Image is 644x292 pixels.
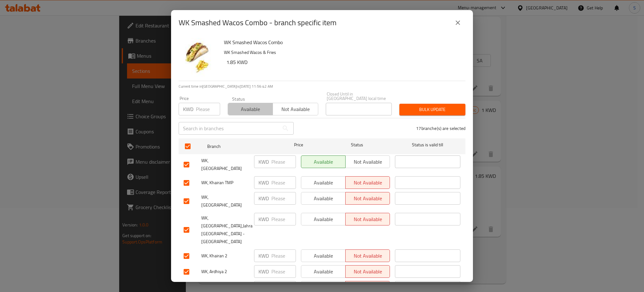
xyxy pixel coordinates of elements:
[275,105,315,114] span: Not available
[348,215,387,224] span: Not available
[325,141,390,149] span: Status
[230,105,270,114] span: Available
[348,194,387,203] span: Not available
[304,267,343,276] span: Available
[226,58,460,67] h6: 1.85 KWD
[207,143,273,150] span: Branch
[345,265,390,278] button: Not available
[345,176,390,189] button: Not available
[301,213,346,225] button: Available
[258,158,269,166] p: KWD
[301,155,346,168] button: Available
[304,194,343,203] span: Available
[201,268,249,276] span: WK, Ardhiya 2
[399,104,465,115] button: Bulk update
[179,84,465,89] p: Current time in [GEOGRAPHIC_DATA] is [DATE] 11:56:42 AM
[196,103,220,115] input: Please enter price
[179,38,219,78] img: WK Smashed Wacos Combo
[271,265,296,278] input: Please enter price
[224,38,460,47] h6: WK Smashed Wacos Combo
[345,192,390,205] button: Not available
[228,103,273,115] button: Available
[345,155,390,168] button: Not available
[271,192,296,205] input: Please enter price
[201,157,249,172] span: WK, [GEOGRAPHIC_DATA]
[258,195,269,202] p: KWD
[201,214,249,246] span: WK, [GEOGRAPHIC_DATA],Jahra [GEOGRAPHIC_DATA] - [GEOGRAPHIC_DATA]
[450,15,465,30] button: close
[301,192,346,205] button: Available
[348,157,387,166] span: Not available
[416,125,465,131] p: 17 branche(s) are selected
[183,105,193,113] p: KWD
[301,249,346,262] button: Available
[301,176,346,189] button: Available
[304,157,343,166] span: Available
[201,193,249,209] span: WK, [GEOGRAPHIC_DATA]
[258,179,269,186] p: KWD
[271,213,296,225] input: Please enter price
[304,251,343,260] span: Available
[278,141,319,149] span: Price
[201,179,249,187] span: WK, Khairan TMP
[258,268,269,275] p: KWD
[258,215,269,223] p: KWD
[224,49,460,56] p: WK Smashed Wacos & Fries
[348,178,387,187] span: Not available
[345,213,390,225] button: Not available
[404,106,460,114] span: Bulk update
[348,251,387,260] span: Not available
[304,215,343,224] span: Available
[395,141,460,149] span: Status is valid till
[271,249,296,262] input: Please enter price
[304,178,343,187] span: Available
[258,252,269,260] p: KWD
[348,267,387,276] span: Not available
[345,249,390,262] button: Not available
[271,176,296,189] input: Please enter price
[201,252,249,260] span: WK, Khairan 2
[179,18,336,28] h2: WK Smashed Wacos Combo - branch specific item
[301,265,346,278] button: Available
[271,155,296,168] input: Please enter price
[273,103,318,115] button: Not available
[179,122,279,135] input: Search in branches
